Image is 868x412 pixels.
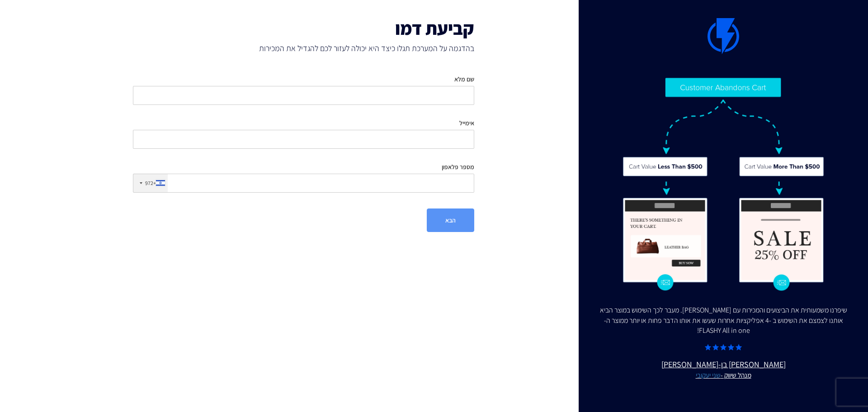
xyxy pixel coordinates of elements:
img: Flashy [622,77,825,291]
u: [PERSON_NAME] בן-[PERSON_NAME] [597,359,850,380]
div: שיפרנו משמעותית את הביצועים והמכירות עם [PERSON_NAME]. מעבר לכך השימוש במוצר הביא אותנו לצמצם את ... [597,305,850,336]
div: +972 [145,179,156,187]
span: בהדגמה על המערכת תגלו כיצד היא יכולה לעזור לכם להגדיל את המכירות [133,43,474,54]
h1: קביעת דמו [133,18,474,38]
label: מספר פלאפון [442,162,474,171]
button: הבא [427,208,474,232]
a: שני יעקובי [696,370,721,379]
div: Israel (‫ישראל‬‎): +972 [133,174,168,192]
label: שם מלא [454,75,474,84]
label: אימייל [459,118,474,128]
small: מנהל שיווק - [597,370,850,380]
